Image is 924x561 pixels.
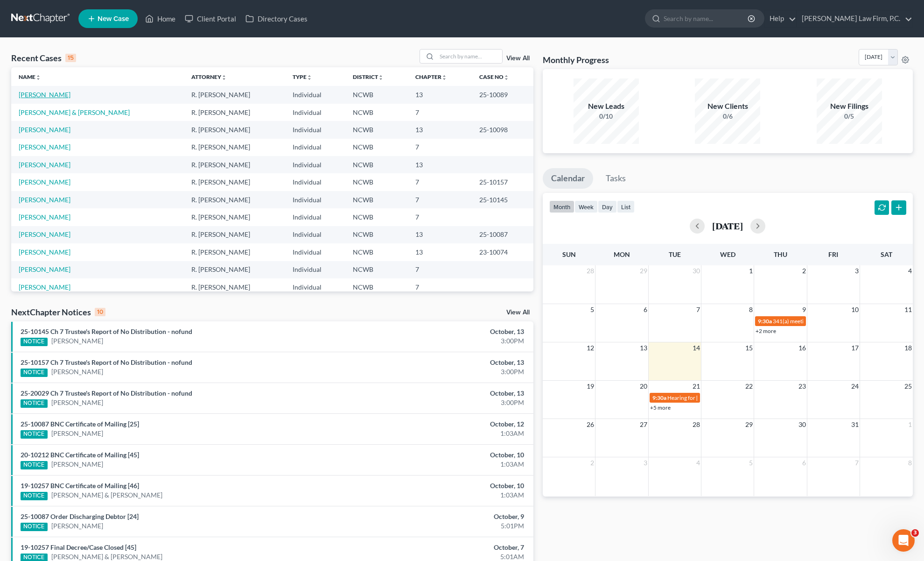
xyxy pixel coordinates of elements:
td: NCWB [345,86,408,103]
a: 25-20029 Ch 7 Trustee's Report of No Distribution - nofund [21,389,192,397]
td: NCWB [345,243,408,261]
div: 1:03AM [362,429,524,438]
td: Individual [285,261,345,278]
a: [PERSON_NAME] [51,367,103,376]
div: October, 10 [362,450,524,460]
span: Fri [828,250,838,258]
span: 29 [744,419,754,430]
a: [PERSON_NAME] [51,336,103,346]
span: 1 [748,265,754,277]
button: week [574,200,598,213]
td: 25-10089 [472,86,533,103]
td: Individual [285,208,345,226]
a: 19-10257 BNC Certificate of Mailing [46] [21,482,139,490]
a: [PERSON_NAME] & [PERSON_NAME] [19,108,130,116]
span: 25 [903,381,913,392]
span: 6 [643,304,648,315]
a: Attorneyunfold_more [191,73,227,80]
div: NOTICE [21,430,48,439]
span: 17 [850,342,860,354]
div: 3:00PM [362,336,524,346]
a: [PERSON_NAME] [19,91,70,99]
input: Search by name... [437,50,502,63]
span: 2 [801,265,807,277]
td: NCWB [345,226,408,243]
span: 31 [850,419,860,430]
span: 22 [744,381,754,392]
span: 15 [744,342,754,354]
div: October, 9 [362,512,524,521]
a: Home [140,10,180,27]
span: 11 [903,304,913,315]
span: Thu [774,250,787,258]
td: 7 [408,278,472,296]
span: 19 [586,381,595,392]
a: [PERSON_NAME] [19,196,70,204]
span: 26 [586,419,595,430]
a: [PERSON_NAME] Law Firm, P.C. [797,10,912,27]
td: Individual [285,173,345,191]
td: 13 [408,156,472,173]
div: NOTICE [21,523,48,531]
span: 13 [639,342,648,354]
td: NCWB [345,278,408,296]
a: 25-10145 Ch 7 Trustee's Report of No Distribution - nofund [21,327,192,335]
td: Individual [285,243,345,261]
td: R. [PERSON_NAME] [184,121,285,138]
i: unfold_more [378,75,384,80]
a: [PERSON_NAME] [51,398,103,407]
div: October, 12 [362,419,524,429]
td: Individual [285,226,345,243]
td: 25-10145 [472,191,533,208]
span: 20 [639,381,648,392]
span: 2 [589,457,595,469]
td: R. [PERSON_NAME] [184,139,285,156]
span: 12 [586,342,595,354]
i: unfold_more [504,75,509,80]
a: View All [506,55,530,62]
td: R. [PERSON_NAME] [184,261,285,278]
div: New Leads [574,101,639,112]
i: unfold_more [35,75,41,80]
span: 28 [586,265,595,277]
div: October, 10 [362,481,524,490]
span: 341(a) meeting for [PERSON_NAME] [773,318,863,325]
td: Individual [285,139,345,156]
span: Sun [562,250,576,258]
span: 30 [692,265,701,277]
h2: [DATE] [712,221,743,231]
span: Sat [881,250,892,258]
td: Individual [285,86,345,103]
span: 23 [798,381,807,392]
td: R. [PERSON_NAME] [184,226,285,243]
span: 5 [748,457,754,469]
div: NOTICE [21,369,48,377]
td: R. [PERSON_NAME] [184,208,285,226]
i: unfold_more [221,75,227,80]
span: Wed [720,250,735,258]
a: 25-10087 Order Discharging Debtor [24] [21,512,139,520]
td: 7 [408,173,472,191]
div: October, 13 [362,327,524,336]
a: [PERSON_NAME] [19,161,70,169]
span: 9:30a [758,318,772,325]
td: NCWB [345,173,408,191]
span: 18 [903,342,913,354]
span: 1 [907,419,913,430]
span: 3 [911,529,919,537]
div: NOTICE [21,399,48,408]
span: 5 [589,304,595,315]
a: [PERSON_NAME] [19,283,70,291]
span: 28 [692,419,701,430]
span: 24 [850,381,860,392]
td: 13 [408,226,472,243]
td: 7 [408,104,472,121]
i: unfold_more [307,75,312,80]
td: R. [PERSON_NAME] [184,243,285,261]
a: Case Nounfold_more [479,73,509,80]
td: Individual [285,156,345,173]
a: Districtunfold_more [353,73,384,80]
td: 7 [408,139,472,156]
span: 30 [798,419,807,430]
a: +2 more [756,327,776,334]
